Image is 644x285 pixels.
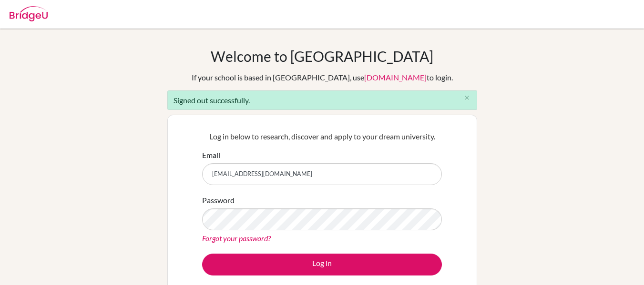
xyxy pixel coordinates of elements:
a: [DOMAIN_NAME] [364,73,427,82]
label: Email [202,149,220,161]
a: Forgot your password? [202,234,271,243]
div: Signed out successfully. [167,90,477,110]
h1: Welcome to [GEOGRAPHIC_DATA] [211,48,433,65]
button: Log in [202,254,442,275]
label: Password [202,195,235,206]
p: Log in below to research, discover and apply to your dream university. [202,131,442,142]
button: Close [458,91,477,105]
img: Bridge-U [10,6,48,21]
div: If your school is based in [GEOGRAPHIC_DATA], use to login. [192,72,453,83]
i: close [463,94,470,101]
